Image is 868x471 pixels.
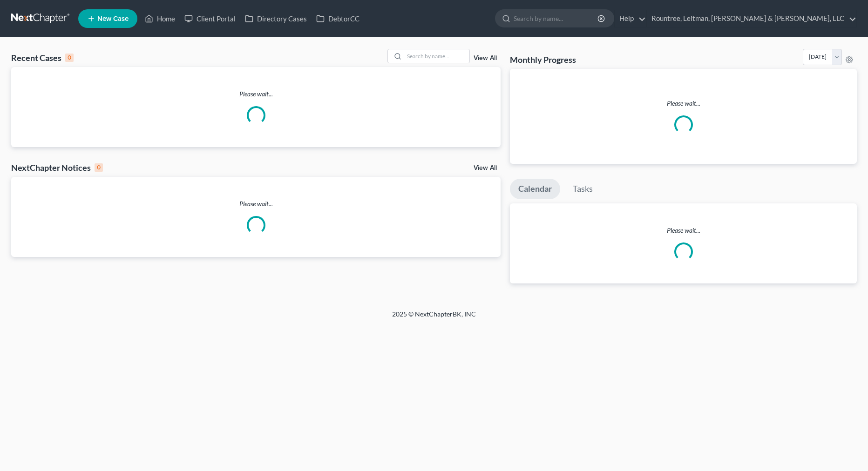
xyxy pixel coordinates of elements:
a: Home [140,10,180,27]
div: Recent Cases [11,52,74,63]
a: Rountree, Leitman, [PERSON_NAME] & [PERSON_NAME], LLC [647,10,856,27]
div: 2025 © NextChapterBK, INC [169,310,699,326]
span: New Case [97,15,129,22]
div: 0 [95,163,103,172]
a: Help [615,10,646,27]
div: NextChapter Notices [11,162,103,173]
input: Search by name... [514,10,599,27]
a: Tasks [564,179,601,199]
p: Please wait... [510,226,857,235]
div: 0 [65,54,74,62]
a: Directory Cases [240,10,312,27]
h3: Monthly Progress [510,54,576,65]
a: DebtorCC [312,10,364,27]
a: Calendar [510,179,560,199]
a: View All [474,55,497,61]
p: Please wait... [11,199,501,209]
p: Please wait... [517,99,849,108]
a: Client Portal [180,10,240,27]
input: Search by name... [404,49,469,63]
p: Please wait... [11,89,501,99]
a: View All [474,165,497,171]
